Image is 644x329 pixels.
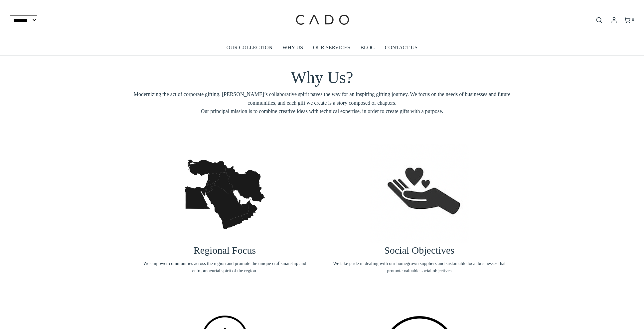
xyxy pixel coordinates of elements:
span: Social Objectives [384,245,454,256]
span: We empower communities across the region and promote the unique craftsmanship and entrepreneurial... [132,260,317,275]
span: We take pride in dealing with our homegrown suppliers and sustainable local businesses that promo... [327,260,512,275]
a: 0 [623,17,634,23]
a: WHY US [282,40,303,55]
span: 0 [632,17,634,22]
a: BLOG [360,40,375,55]
span: Why Us? [291,68,353,87]
a: OUR SERVICES [313,40,350,55]
img: cadogifting [294,5,350,35]
img: screenshot-20220704-at-063057-1657197187002_1200x.png [370,144,469,243]
a: CONTACT US [385,40,417,55]
img: vecteezy_vectorillustrationoftheblackmapofmiddleeastonwhite_-1657197150892_1200x.jpg [175,144,275,244]
span: Regional Focus [194,245,256,256]
span: Modernizing the act of corporate gifting. [PERSON_NAME]’s collaborative spirit paves the way for ... [132,90,512,116]
button: Open search bar [593,16,605,24]
a: OUR COLLECTION [227,40,272,55]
